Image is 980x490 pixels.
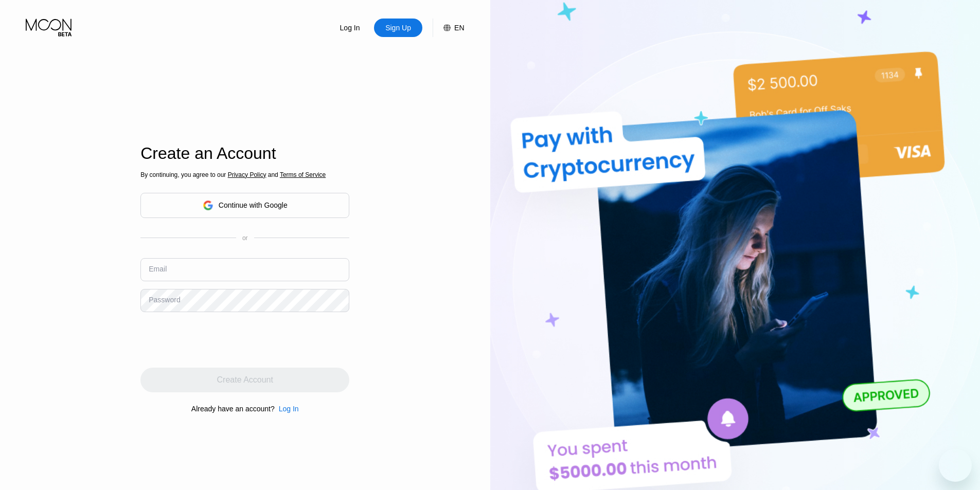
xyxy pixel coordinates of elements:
[326,19,374,37] div: Log In
[149,265,167,273] div: Email
[280,171,326,178] span: Terms of Service
[454,24,464,32] div: EN
[374,19,422,37] div: Sign Up
[279,405,299,413] div: Log In
[140,193,349,218] div: Continue with Google
[384,23,412,33] div: Sign Up
[275,405,299,413] div: Log In
[191,405,275,413] div: Already have an account?
[140,320,297,360] iframe: reCAPTCHA
[140,144,349,163] div: Create an Account
[433,19,464,37] div: EN
[149,296,180,304] div: Password
[140,171,349,178] div: By continuing, you agree to our
[266,171,280,178] span: and
[228,171,266,178] span: Privacy Policy
[242,234,248,242] div: or
[939,449,972,482] iframe: Button to launch messaging window
[339,23,361,33] div: Log In
[219,201,288,209] div: Continue with Google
